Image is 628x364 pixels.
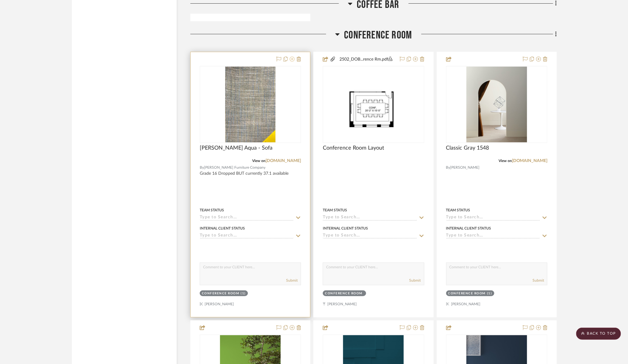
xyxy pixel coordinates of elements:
div: Conference Room [448,291,486,296]
input: Type to Search… [200,215,294,221]
span: By [446,165,450,170]
span: Conference Room [344,29,412,42]
input: Type to Search… [446,215,540,221]
span: By [200,165,204,170]
span: [PERSON_NAME] [450,165,480,170]
div: 0 [323,66,424,143]
img: Classic Gray 1548 [466,67,527,142]
scroll-to-top-button: BACK TO TOP [576,328,621,340]
div: Internal Client Status [446,226,491,231]
a: [DOMAIN_NAME] [512,159,547,163]
div: Conference Room [202,291,239,296]
button: Submit [409,278,421,283]
div: Team Status [200,207,224,213]
div: 0 [200,66,301,143]
button: Submit [286,278,298,283]
button: Submit [533,278,544,283]
div: Conference Room [325,291,362,296]
img: Conference Room Layout [324,67,423,142]
span: [PERSON_NAME] Furniture Company [204,165,266,170]
div: Internal Client Status [323,226,368,231]
input: Type to Search… [323,233,417,239]
input: Type to Search… [446,233,540,239]
span: Conference Room Layout [323,145,384,151]
span: [PERSON_NAME] Aqua - Sofa [200,145,272,151]
input: Type to Search… [323,215,417,221]
div: (1) [241,291,246,296]
div: Internal Client Status [200,226,245,231]
button: 2502_DOB...rence Rm.pdf [336,56,396,63]
span: View on [252,159,266,163]
div: Team Status [446,207,470,213]
img: Huff Aqua - Sofa [225,67,276,142]
input: Type to Search… [200,233,294,239]
span: Classic Gray 1548 [446,145,489,151]
span: View on [499,159,512,163]
div: (1) [487,291,492,296]
a: [DOMAIN_NAME] [266,159,301,163]
div: Team Status [323,207,347,213]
